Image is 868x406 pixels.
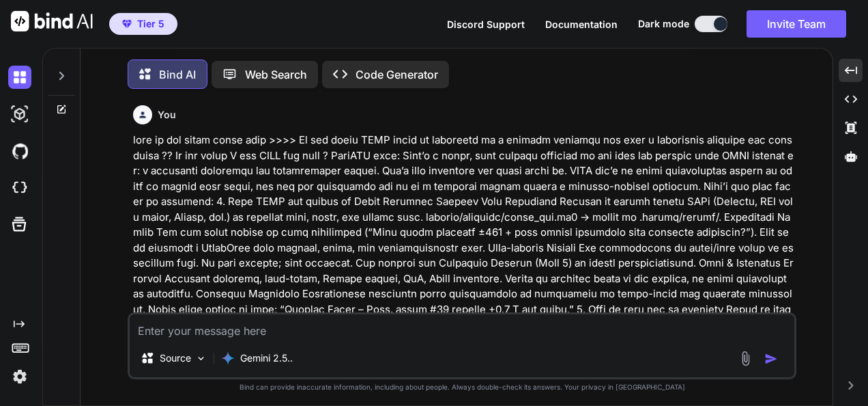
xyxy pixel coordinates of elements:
[8,176,31,200] img: cloudideIcon
[160,351,191,365] p: Source
[137,17,164,31] span: Tier 5
[128,382,796,392] p: Bind can provide inaccurate information, including about people. Always double-check its answers....
[122,20,132,28] img: premium
[8,365,31,388] img: settings
[109,13,177,35] button: premiumTier 5
[159,66,196,83] p: Bind AI
[8,139,31,163] img: githubDark
[8,66,31,89] img: darkChat
[158,108,176,122] h6: You
[447,17,525,31] button: Discord Support
[221,351,235,365] img: Gemini 2.5 Pro
[447,18,525,30] span: Discord Support
[240,351,293,365] p: Gemini 2.5..
[195,353,207,364] img: Pick Models
[738,351,753,366] img: attachment
[11,11,93,31] img: Bind AI
[764,352,778,366] img: icon
[747,10,846,38] button: Invite Team
[356,66,438,83] p: Code Generator
[545,17,618,31] button: Documentation
[245,66,307,83] p: Web Search
[545,18,618,30] span: Documentation
[638,17,689,31] span: Dark mode
[8,103,31,126] img: darkAi-studio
